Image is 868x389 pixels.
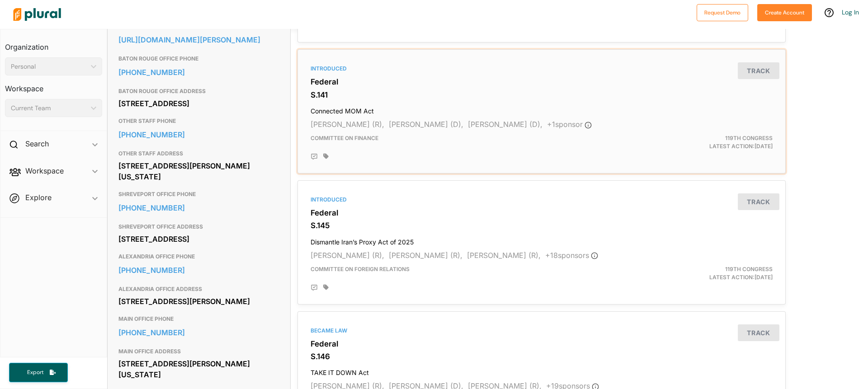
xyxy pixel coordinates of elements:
[311,90,773,99] h3: S.141
[118,86,279,97] h3: BATON ROUGE OFFICE ADDRESS
[5,34,102,54] h3: Organization
[311,234,773,246] h4: Dismantle Iran’s Proxy Act of 2025
[118,33,279,47] a: [URL][DOMAIN_NAME][PERSON_NAME]
[311,221,773,230] h3: S.145
[5,75,102,95] h3: Workspace
[311,135,378,141] span: Committee on Finance
[323,153,329,159] div: Add tags
[757,4,812,21] button: Create Account
[118,284,279,295] h3: ALEXANDRIA OFFICE ADDRESS
[118,66,279,79] a: [PHONE_NUMBER]
[545,251,598,260] span: + 18 sponsor s
[118,201,279,215] a: [PHONE_NUMBER]
[118,263,279,277] a: [PHONE_NUMBER]
[467,251,541,260] span: [PERSON_NAME] (R),
[389,251,462,260] span: [PERSON_NAME] (R),
[118,159,279,183] div: [STREET_ADDRESS][PERSON_NAME][US_STATE]
[118,189,279,200] h3: SHREVEPORT OFFICE PHONE
[118,148,279,159] h3: OTHER STAFF ADDRESS
[468,120,542,129] span: [PERSON_NAME] (D),
[118,221,279,232] h3: SHREVEPORT OFFICE ADDRESS
[118,346,279,357] h3: MAIN OFFICE ADDRESS
[389,120,463,129] span: [PERSON_NAME] (D),
[118,326,279,339] a: [PHONE_NUMBER]
[757,7,812,17] a: Create Account
[725,266,773,272] span: 119th Congress
[118,53,279,64] h3: BATON ROUGE OFFICE PHONE
[11,62,87,71] div: Personal
[697,7,748,17] a: Request Demo
[738,62,779,79] button: Track
[9,363,68,382] button: Export
[118,128,279,141] a: [PHONE_NUMBER]
[311,120,384,129] span: [PERSON_NAME] (R),
[118,295,279,308] div: [STREET_ADDRESS][PERSON_NAME]
[311,77,773,86] h3: Federal
[118,232,279,246] div: [STREET_ADDRESS]
[118,251,279,262] h3: ALEXANDRIA OFFICE PHONE
[738,193,779,210] button: Track
[118,116,279,127] h3: OTHER STAFF PHONE
[311,103,773,115] h4: Connected MOM Act
[21,369,50,376] span: Export
[621,134,779,150] div: Latest Action: [DATE]
[311,365,773,377] h4: TAKE IT DOWN Act
[311,266,410,272] span: Committee on Foreign Relations
[311,153,318,160] div: Add Position Statement
[118,97,279,110] div: [STREET_ADDRESS]
[11,103,87,113] div: Current Team
[323,284,329,291] div: Add tags
[311,251,384,260] span: [PERSON_NAME] (R),
[842,8,859,16] a: Log In
[118,314,279,324] h3: MAIN OFFICE PHONE
[311,352,773,361] h3: S.146
[311,327,773,335] div: Became Law
[725,135,773,141] span: 119th Congress
[547,120,592,129] span: + 1 sponsor
[118,357,279,381] div: [STREET_ADDRESS][PERSON_NAME][US_STATE]
[311,65,773,73] div: Introduced
[311,284,318,291] div: Add Position Statement
[738,324,779,341] button: Track
[25,139,49,149] h2: Search
[311,196,773,204] div: Introduced
[311,339,773,348] h3: Federal
[621,265,779,281] div: Latest Action: [DATE]
[697,4,748,21] button: Request Demo
[311,208,773,217] h3: Federal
